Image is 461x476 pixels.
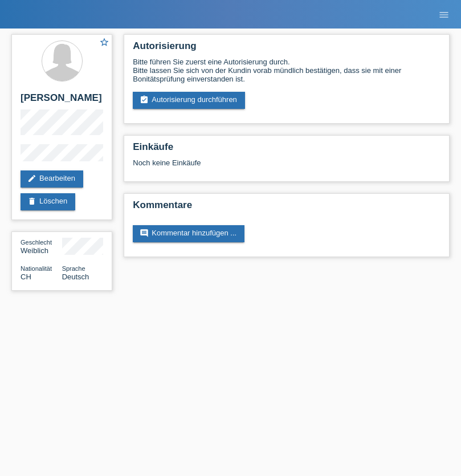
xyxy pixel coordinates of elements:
i: star_border [99,37,109,47]
a: editBearbeiten [21,170,83,188]
div: Noch keine Einkäufe [133,158,440,176]
a: menu [433,11,455,18]
div: Bitte führen Sie zuerst eine Autorisierung durch. Bitte lassen Sie sich von der Kundin vorab münd... [133,58,440,83]
div: Weiblich [21,238,62,255]
span: Sprache [62,265,85,272]
span: Schweiz [21,272,31,281]
a: star_border [99,37,109,49]
i: delete [27,197,36,206]
h2: Kommentare [133,200,440,217]
span: Nationalität [21,265,52,272]
span: Deutsch [62,272,89,281]
i: edit [27,174,36,183]
a: commentKommentar hinzufügen ... [133,225,244,242]
i: comment [140,229,149,238]
i: assignment_turned_in [140,95,149,104]
h2: [PERSON_NAME] [21,92,103,109]
span: Geschlecht [21,239,52,246]
a: assignment_turned_inAutorisierung durchführen [133,92,245,109]
h2: Autorisierung [133,40,440,58]
i: menu [438,9,450,21]
h2: Einkäufe [133,141,440,158]
a: deleteLöschen [21,193,75,210]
